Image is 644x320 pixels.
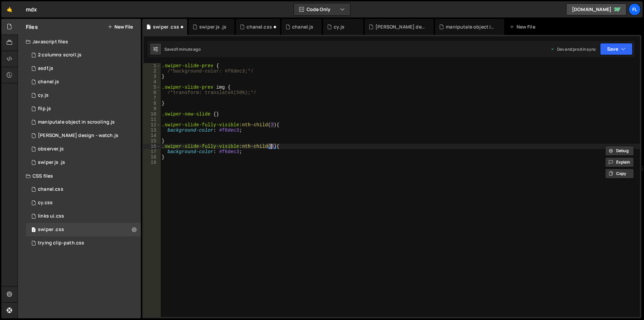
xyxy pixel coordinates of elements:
[26,156,141,169] div: 14087/45370.js
[144,95,161,101] div: 7
[600,43,633,55] button: Save
[26,89,141,102] div: 14087/44148.js
[26,223,141,236] div: 14087/45371.css
[38,79,59,85] div: chanel.js
[38,159,65,166] div: swiper js .js
[144,90,161,95] div: 6
[26,236,141,250] div: 14087/36400.css
[144,63,161,68] div: 1
[26,5,37,13] div: mdx
[26,23,38,31] h2: Files
[375,24,426,30] div: [PERSON_NAME] design - watch.js
[605,146,634,156] button: Debug
[144,128,161,133] div: 13
[38,133,118,139] div: [PERSON_NAME] design - watch.js
[26,75,141,89] div: 14087/45247.js
[199,24,226,30] div: swiper js .js
[292,24,313,30] div: chanel.js
[144,138,161,144] div: 15
[26,210,141,223] div: 14087/37841.css
[144,133,161,138] div: 14
[26,48,141,62] div: 14087/36530.js
[38,106,51,112] div: flip.js
[153,24,179,30] div: swiper .css
[144,74,161,79] div: 3
[144,68,161,74] div: 2
[176,46,201,52] div: 1 minute ago
[38,52,82,58] div: 2 columns scroll.js
[144,106,161,111] div: 9
[144,144,161,149] div: 16
[26,142,141,156] div: 14087/36990.js
[26,102,141,116] div: 14087/37273.js
[334,24,344,30] div: cy.js
[1,1,18,17] a: 🤙
[247,24,272,30] div: chanel.css
[144,111,161,117] div: 10
[144,122,161,128] div: 12
[566,3,627,15] a: [DOMAIN_NAME]
[26,62,141,75] div: 14087/43937.js
[38,213,64,219] div: links ui.css
[144,117,161,122] div: 11
[38,146,64,152] div: observer.js
[18,35,141,48] div: Javascript files
[144,154,161,160] div: 18
[605,157,634,167] button: Explain
[144,149,161,154] div: 17
[144,79,161,85] div: 4
[108,24,133,30] button: New File
[629,3,641,15] a: fl
[38,186,63,192] div: chanel.css
[38,200,53,206] div: cy.css
[509,24,538,30] div: New File
[26,183,141,196] div: 14087/45251.css
[144,160,161,165] div: 19
[294,3,350,15] button: Code Only
[38,240,84,246] div: trying clip-path.css
[38,119,115,125] div: maniputale object in scrooling.js
[26,116,141,129] div: 14087/36120.js
[550,46,596,52] div: Dev and prod in sync
[144,85,161,90] div: 5
[26,196,141,210] div: 14087/44196.css
[38,227,64,233] div: swiper .css
[446,24,496,30] div: maniputale object in scrooling.js
[26,129,141,142] div: 14087/35941.js
[38,92,49,98] div: cy.js
[164,46,201,52] div: Saved
[18,169,141,183] div: CSS files
[32,228,36,233] span: 1
[144,101,161,106] div: 8
[605,169,634,179] button: Copy
[38,65,53,72] div: asdf.js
